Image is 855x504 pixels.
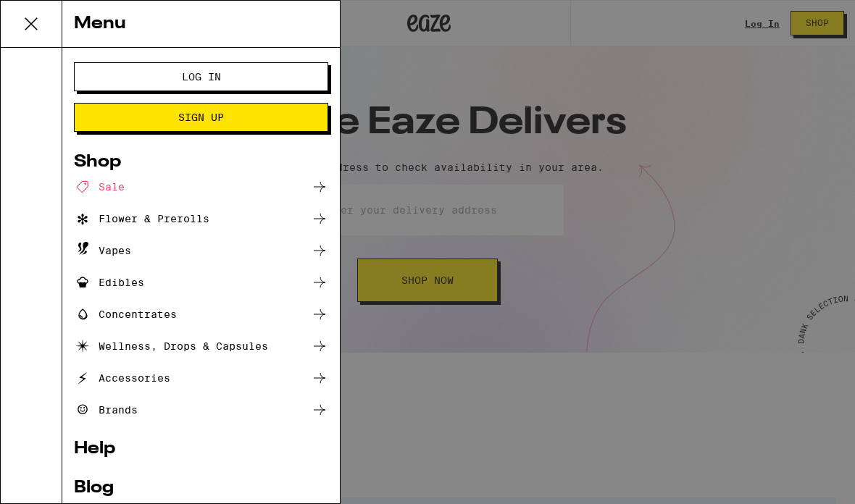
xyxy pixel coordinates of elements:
div: Wellness, Drops & Capsules [74,337,268,355]
div: Edibles [74,274,144,291]
a: Help [74,440,328,458]
a: Accessories [74,369,328,387]
a: Blog [74,479,328,497]
span: Sign Up [178,112,224,122]
a: Vapes [74,242,328,259]
button: Sign Up [74,103,328,132]
a: Shop [74,154,328,171]
button: Log In [74,62,328,91]
a: Concentrates [74,306,328,323]
a: Wellness, Drops & Capsules [74,337,328,355]
a: Brands [74,401,328,419]
div: Vapes [74,242,131,259]
div: Flower & Prerolls [74,210,209,227]
a: Sign Up [74,112,328,123]
span: Log In [182,72,221,82]
div: Brands [74,401,138,419]
a: Flower & Prerolls [74,210,328,227]
a: Log In [74,71,328,83]
div: Menu [62,1,340,48]
a: Sale [74,178,328,196]
div: Accessories [74,369,170,387]
div: Concentrates [74,306,177,323]
a: Edibles [74,274,328,291]
div: Sale [74,178,125,196]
